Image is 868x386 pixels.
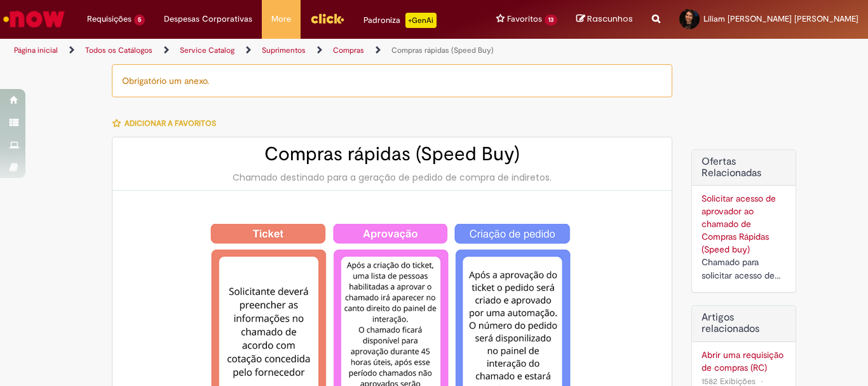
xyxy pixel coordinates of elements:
span: Favoritos [507,13,542,25]
div: Obrigatório um anexo. [112,64,672,97]
h2: Ofertas Relacionadas [702,156,786,179]
span: 13 [545,15,557,25]
div: Chamado para solicitar acesso de aprovador ao ticket de Speed buy [702,256,786,282]
a: Service Catalog [180,45,234,55]
h3: Artigos relacionados [702,312,786,334]
a: Compras [333,45,364,55]
a: Solicitar acesso de aprovador ao chamado de Compras Rápidas (Speed buy) [702,193,776,255]
img: ServiceNow [1,6,67,32]
div: Padroniza [363,13,437,28]
span: Adicionar a Favoritos [125,118,216,128]
span: Despesas Corporativas [164,13,252,25]
div: Ofertas Relacionadas [691,149,796,293]
a: Todos os Catálogos [85,45,153,55]
span: Liliam [PERSON_NAME] [PERSON_NAME] [703,13,858,24]
button: Adicionar a Favoritos [112,110,223,137]
h2: Compras rápidas (Speed Buy) [125,144,659,165]
a: Compras rápidas (Speed Buy) [391,45,494,55]
a: Abrir uma requisição de compras (RC) [702,348,786,374]
a: Rascunhos [576,13,633,25]
span: Requisições [87,13,132,25]
ul: Trilhas de página [10,39,569,62]
span: More [271,13,291,25]
img: click_logo_yellow_360x200.png [310,9,344,28]
a: Suprimentos [262,45,306,55]
span: Rascunhos [587,13,633,25]
p: +GenAi [405,13,437,28]
div: Chamado destinado para a geração de pedido de compra de indiretos. [125,171,659,184]
span: 5 [134,15,145,25]
a: Página inicial [14,45,58,55]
